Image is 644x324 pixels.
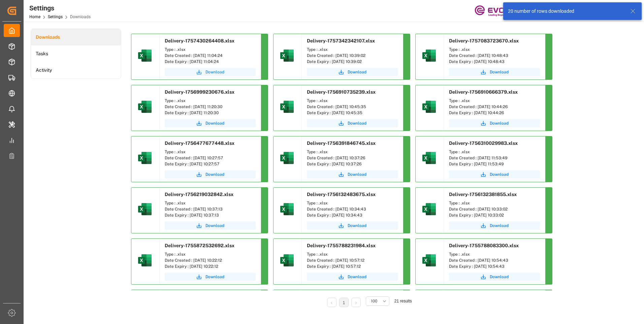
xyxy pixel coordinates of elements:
[31,45,121,62] a: Tasks
[165,273,256,281] button: Download
[165,89,234,95] span: Delivery-1756999230676.xlsx
[165,140,234,146] span: Delivery-1756477677448.xlsx
[165,200,256,206] div: Type : .xlsx
[351,298,361,307] li: Next Page
[348,120,366,126] span: Download
[307,251,398,257] div: Type : .xlsx
[29,14,40,19] a: Home
[165,53,256,59] div: Date Created : [DATE] 11:04:24
[449,206,540,212] div: Date Created : [DATE] 10:33:02
[307,155,398,161] div: Date Created : [DATE] 10:37:26
[339,298,349,307] li: 1
[449,273,540,281] a: Download
[307,243,376,248] span: Delivery-1755788231984.xlsx
[449,212,540,218] div: Date Expiry : [DATE] 10:33:02
[366,296,389,306] button: open menu
[29,3,91,13] div: Settings
[205,171,224,177] span: Download
[165,68,256,76] a: Download
[165,257,256,263] div: Date Created : [DATE] 10:22:12
[421,99,437,115] img: microsoft-excel-2019--v1.png
[348,274,366,280] span: Download
[307,206,398,212] div: Date Created : [DATE] 10:34:43
[490,120,509,126] span: Download
[307,263,398,269] div: Date Expiry : [DATE] 10:57:12
[165,170,256,179] button: Download
[48,14,63,19] a: Settings
[165,222,256,230] a: Download
[421,47,437,64] img: microsoft-excel-2019--v1.png
[165,104,256,110] div: Date Created : [DATE] 11:20:30
[307,119,398,127] button: Download
[165,243,234,248] span: Delivery-1755872532692.xlsx
[165,206,256,212] div: Date Created : [DATE] 10:37:13
[205,274,224,280] span: Download
[449,200,540,206] div: Type : .xlsx
[449,38,519,43] span: Delivery-1757083723670.xlsx
[449,59,540,65] div: Date Expiry : [DATE] 10:48:43
[31,29,121,45] a: Downloads
[449,98,540,104] div: Type : .xlsx
[165,155,256,161] div: Date Created : [DATE] 10:27:57
[508,8,624,15] div: 20 number of rows downloaded
[449,222,540,230] a: Download
[490,223,509,229] span: Download
[165,38,234,43] span: Delivery-1757430264408.xlsx
[327,298,336,307] li: Previous Page
[205,120,224,126] span: Download
[307,200,398,206] div: Type : .xlsx
[449,170,540,179] a: Download
[165,119,256,127] button: Download
[165,263,256,269] div: Date Expiry : [DATE] 10:22:12
[165,251,256,257] div: Type : .xlsx
[371,298,377,304] span: 100
[421,252,437,268] img: microsoft-excel-2019--v1.png
[307,257,398,263] div: Date Created : [DATE] 10:57:12
[165,98,256,104] div: Type : .xlsx
[307,170,398,179] button: Download
[449,68,540,76] button: Download
[449,53,540,59] div: Date Created : [DATE] 10:48:43
[307,222,398,230] a: Download
[307,89,376,95] span: Delivery-1756910735239.xlsx
[421,150,437,166] img: microsoft-excel-2019--v1.png
[279,201,295,217] img: microsoft-excel-2019--v1.png
[449,140,518,146] span: Delivery-1756310029983.xlsx
[307,149,398,155] div: Type : .xlsx
[490,274,509,280] span: Download
[449,46,540,53] div: Type : .xlsx
[307,140,376,146] span: Delivery-1756391846745.xlsx
[31,62,121,78] li: Activity
[348,171,366,177] span: Download
[165,59,256,65] div: Date Expiry : [DATE] 11:04:24
[490,69,509,75] span: Download
[394,299,412,303] span: 21 results
[307,104,398,110] div: Date Created : [DATE] 10:45:35
[475,5,518,17] img: Evonik-brand-mark-Deep-Purple-RGB.jpeg_1700498283.jpeg
[307,68,398,76] button: Download
[137,201,153,217] img: microsoft-excel-2019--v1.png
[449,243,519,248] span: Delivery-1755788083300.xlsx
[307,273,398,281] button: Download
[307,46,398,53] div: Type : .xlsx
[165,149,256,155] div: Type : .xlsx
[307,38,375,43] span: Delivery-1757342342107.xlsx
[165,212,256,218] div: Date Expiry : [DATE] 10:37:13
[279,150,295,166] img: microsoft-excel-2019--v1.png
[348,223,366,229] span: Download
[279,47,295,64] img: microsoft-excel-2019--v1.png
[449,155,540,161] div: Date Created : [DATE] 11:53:49
[449,251,540,257] div: Type : .xlsx
[343,300,345,305] a: 1
[137,252,153,268] img: microsoft-excel-2019--v1.png
[279,252,295,268] img: microsoft-excel-2019--v1.png
[205,223,224,229] span: Download
[449,263,540,269] div: Date Expiry : [DATE] 10:54:43
[165,192,233,197] span: Delivery-1756219032842.xlsx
